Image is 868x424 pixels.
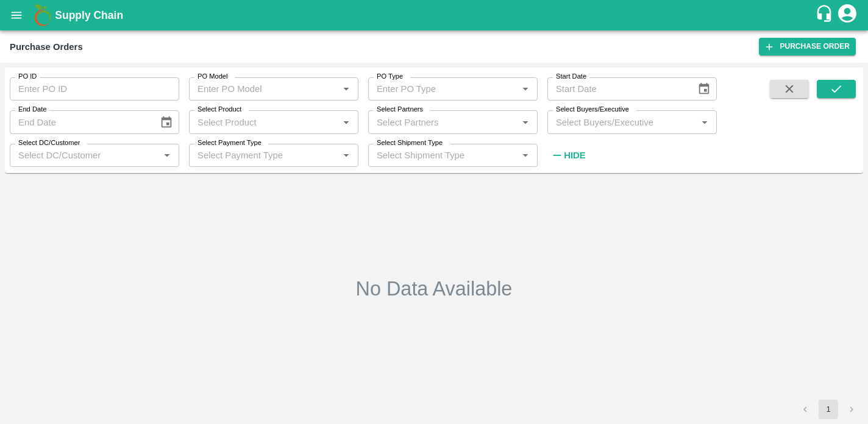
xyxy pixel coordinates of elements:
div: account of current user [836,2,858,28]
button: Open [338,147,354,163]
input: Select Product [193,114,335,130]
img: logo [30,3,55,27]
input: Enter PO Model [193,81,335,97]
nav: pagination navigation [794,400,863,419]
label: Select Shipment Type [377,138,443,148]
strong: Hide [564,150,585,160]
div: Purchase Orders [10,39,83,55]
label: PO ID [18,72,37,82]
div: customer-support [815,4,836,26]
button: Open [518,147,533,163]
button: Choose date [155,111,178,134]
label: End Date [18,105,46,115]
input: Select Buyers/Executive [551,114,693,130]
button: Choose date [692,77,716,101]
button: open drawer [2,1,30,29]
label: Start Date [556,72,586,82]
label: PO Type [377,72,403,82]
button: Open [518,81,533,97]
input: Start Date [547,77,688,101]
a: Supply Chain [55,7,815,24]
button: Open [338,81,354,97]
label: Select Partners [377,105,423,115]
label: Select Buyers/Executive [556,105,629,115]
button: Open [518,115,533,130]
input: Select Shipment Type [372,147,498,163]
label: Select DC/Customer [18,138,80,148]
input: Select DC/Customer [13,147,155,163]
button: Hide [547,145,589,166]
input: Enter PO ID [10,77,179,101]
button: Open [159,147,175,163]
button: page 1 [819,400,838,419]
input: Select Partners [372,114,514,130]
b: Supply Chain [55,9,123,21]
label: PO Model [197,72,228,82]
input: End Date [10,110,150,133]
button: Open [697,115,713,130]
label: Select Payment Type [197,138,261,148]
h2: No Data Available [356,277,513,301]
a: Purchase Order [759,38,856,55]
button: Open [338,115,354,130]
input: Select Payment Type [193,147,319,163]
input: Enter PO Type [372,81,514,97]
label: Select Product [197,105,241,115]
